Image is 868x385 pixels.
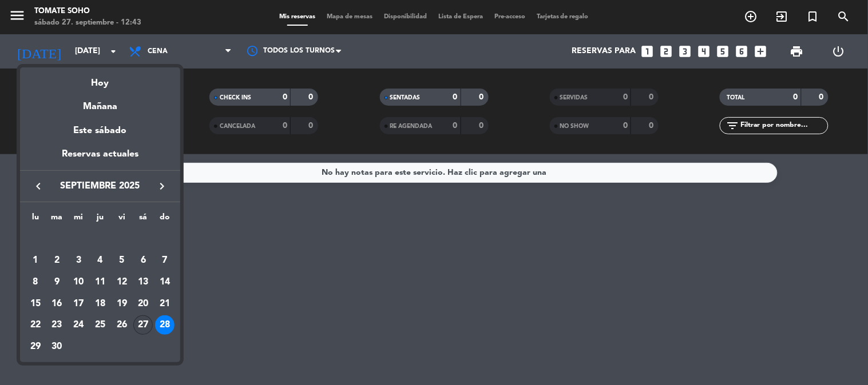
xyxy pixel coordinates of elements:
[133,294,153,314] div: 20
[112,272,132,292] div: 12
[20,91,180,114] div: Mañana
[68,271,89,293] td: 10 de septiembre de 2025
[25,314,46,336] td: 22 de septiembre de 2025
[26,337,45,356] div: 29
[46,211,68,228] th: martes
[47,315,67,335] div: 23
[111,293,133,315] td: 19 de septiembre de 2025
[111,314,133,336] td: 26 de septiembre de 2025
[111,250,133,271] td: 5 de septiembre de 2025
[155,294,175,314] div: 21
[155,272,175,292] div: 14
[154,271,176,293] td: 14 de septiembre de 2025
[111,271,133,293] td: 12 de septiembre de 2025
[90,272,110,292] div: 11
[69,272,88,292] div: 10
[31,179,45,193] i: keyboard_arrow_left
[154,211,176,228] th: domingo
[133,250,154,271] td: 6 de septiembre de 2025
[89,271,111,293] td: 11 de septiembre de 2025
[133,293,154,315] td: 20 de septiembre de 2025
[90,315,110,335] div: 25
[68,293,89,315] td: 17 de septiembre de 2025
[47,272,67,292] div: 9
[154,293,176,315] td: 21 de septiembre de 2025
[20,115,180,147] div: Este sábado
[133,271,154,293] td: 13 de septiembre de 2025
[47,294,67,314] div: 16
[25,271,46,293] td: 8 de septiembre de 2025
[46,250,68,271] td: 2 de septiembre de 2025
[26,315,45,335] div: 22
[111,211,133,228] th: viernes
[46,271,68,293] td: 9 de septiembre de 2025
[90,294,110,314] div: 18
[26,272,45,292] div: 8
[69,294,88,314] div: 17
[89,293,111,315] td: 18 de septiembre de 2025
[25,211,46,228] th: lunes
[112,294,132,314] div: 19
[69,315,88,335] div: 24
[68,250,89,271] td: 3 de septiembre de 2025
[20,67,180,91] div: Hoy
[89,211,111,228] th: jueves
[68,314,89,336] td: 24 de septiembre de 2025
[47,251,67,270] div: 2
[26,294,45,314] div: 15
[25,250,46,271] td: 1 de septiembre de 2025
[154,250,176,271] td: 7 de septiembre de 2025
[46,314,68,336] td: 23 de septiembre de 2025
[133,272,153,292] div: 13
[152,179,172,194] button: keyboard_arrow_right
[133,314,154,336] td: 27 de septiembre de 2025
[46,336,68,358] td: 30 de septiembre de 2025
[155,179,169,193] i: keyboard_arrow_right
[89,250,111,271] td: 4 de septiembre de 2025
[49,179,152,194] span: septiembre 2025
[46,293,68,315] td: 16 de septiembre de 2025
[133,251,153,270] div: 6
[25,293,46,315] td: 15 de septiembre de 2025
[20,147,180,170] div: Reservas actuales
[47,337,67,356] div: 30
[155,251,175,270] div: 7
[112,315,132,335] div: 26
[112,251,132,270] div: 5
[133,211,154,228] th: sábado
[68,211,89,228] th: miércoles
[89,314,111,336] td: 25 de septiembre de 2025
[69,251,88,270] div: 3
[25,336,46,358] td: 29 de septiembre de 2025
[90,251,110,270] div: 4
[133,315,153,335] div: 27
[26,251,45,270] div: 1
[154,314,176,336] td: 28 de septiembre de 2025
[25,228,176,250] td: SEP.
[28,179,49,194] button: keyboard_arrow_left
[155,315,175,335] div: 28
